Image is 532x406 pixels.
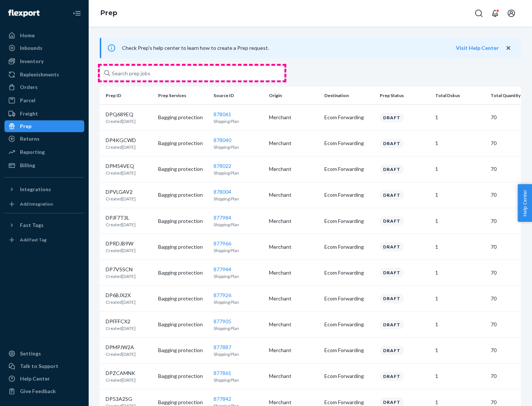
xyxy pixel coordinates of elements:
[324,372,374,380] p: Ecom Forwarding
[435,347,485,354] p: 1
[4,55,84,67] a: Inventory
[106,188,136,196] p: DPVLGAV2
[269,321,318,328] p: Merchant
[106,247,136,254] p: Created [DATE]
[4,42,84,54] a: Inbounds
[106,170,136,176] p: Created [DATE]
[158,217,208,225] p: Bagging protection
[380,242,404,251] div: Draft
[214,377,263,383] p: Shipping Plan
[214,266,231,272] a: 877944
[324,399,374,406] p: Ecom Forwarding
[214,189,231,195] a: 878004
[106,266,136,273] p: DP7VSSCN
[106,118,136,124] p: Created [DATE]
[380,372,404,381] div: Draft
[324,165,374,173] p: Ecom Forwarding
[214,351,263,357] p: Shipping Plan
[214,325,263,331] p: Shipping Plan
[380,294,404,303] div: Draft
[4,120,84,132] a: Prep
[4,146,84,158] a: Reporting
[214,370,231,376] a: 877861
[100,87,155,104] th: Prep ID
[518,184,532,222] button: Help Center
[106,240,136,247] p: DPRDJB9W
[380,346,404,355] div: Draft
[435,399,485,406] p: 1
[106,144,136,150] p: Created [DATE]
[106,377,136,383] p: Created [DATE]
[20,44,42,52] div: Inbounds
[214,118,263,124] p: Shipping Plan
[106,111,136,118] p: DPQ689EQ
[69,6,84,21] button: Close Navigation
[321,87,377,104] th: Destination
[380,113,404,122] div: Draft
[214,240,231,247] a: 877966
[158,321,208,328] p: Bagging protection
[269,140,318,147] p: Merchant
[324,295,374,302] p: Ecom Forwarding
[106,273,136,279] p: Created [DATE]
[106,292,136,299] p: DP6BJX2X
[269,243,318,251] p: Merchant
[324,140,374,147] p: Ecom Forwarding
[122,45,269,51] span: Check Prep's help center to learn how to create a Prep request.
[4,81,84,93] a: Orders
[158,347,208,354] p: Bagging protection
[20,237,47,243] div: Add Fast Tag
[20,32,35,39] div: Home
[269,399,318,406] p: Merchant
[214,144,263,150] p: Shipping Plan
[20,110,38,117] div: Freight
[4,30,84,41] a: Home
[435,191,485,199] p: 1
[100,66,284,80] input: Search prep jobs
[158,165,208,173] p: Bagging protection
[106,299,136,305] p: Created [DATE]
[106,214,136,221] p: DPJF7T3L
[214,299,263,305] p: Shipping Plan
[214,111,231,117] a: 878061
[106,318,136,325] p: DPFFFCX2
[214,214,231,221] a: 877984
[4,183,84,195] button: Integrations
[324,191,374,199] p: Ecom Forwarding
[435,243,485,251] p: 1
[214,196,263,202] p: Shipping Plan
[100,9,117,17] a: Prep
[269,269,318,276] p: Merchant
[324,114,374,121] p: Ecom Forwarding
[4,219,84,231] button: Fast Tags
[106,196,136,202] p: Created [DATE]
[20,58,44,65] div: Inventory
[269,295,318,302] p: Merchant
[380,190,404,200] div: Draft
[158,140,208,147] p: Bagging protection
[20,83,38,91] div: Orders
[214,163,231,169] a: 878022
[456,44,499,52] button: Visit Help Center
[211,87,266,104] th: Source ID
[380,139,404,148] div: Draft
[214,247,263,254] p: Shipping Plan
[106,351,136,357] p: Created [DATE]
[4,69,84,80] a: Replenishments
[435,321,485,328] p: 1
[435,140,485,147] p: 1
[106,162,136,170] p: DPM54VEQ
[20,375,50,382] div: Help Center
[435,269,485,276] p: 1
[106,369,136,377] p: DPZCAMNK
[435,165,485,173] p: 1
[214,396,231,402] a: 877842
[8,10,40,17] img: Flexport logo
[324,347,374,354] p: Ecom Forwarding
[505,44,512,52] button: close
[158,399,208,406] p: Bagging protection
[158,114,208,121] p: Bagging protection
[4,133,84,145] a: Returns
[380,216,404,226] div: Draft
